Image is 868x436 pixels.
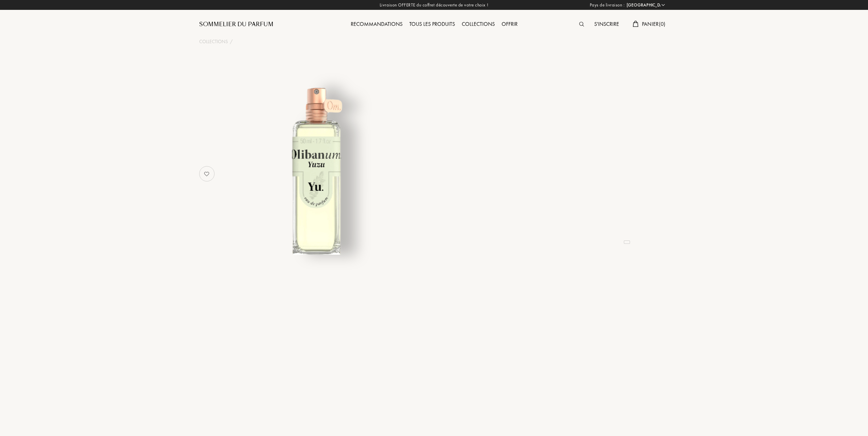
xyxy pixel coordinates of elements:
[230,38,233,45] div: /
[406,20,458,29] div: Tous les produits
[498,20,521,28] a: Offrir
[199,20,273,29] a: Sommelier du Parfum
[591,20,622,29] div: S'inscrire
[199,38,228,45] a: Collections
[579,22,584,27] img: search_icn.svg
[347,20,406,29] div: Recommandations
[200,167,214,181] img: no_like_p.png
[642,20,666,28] span: Panier ( 0 )
[661,2,666,7] img: arrow_w.png
[458,20,498,28] a: Collections
[232,86,401,255] img: undefined undefined
[633,21,638,27] img: cart.svg
[406,20,458,28] a: Tous les produits
[590,2,625,9] span: Pays de livraison :
[591,20,622,28] a: S'inscrire
[498,20,521,29] div: Offrir
[347,20,406,28] a: Recommandations
[458,20,498,29] div: Collections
